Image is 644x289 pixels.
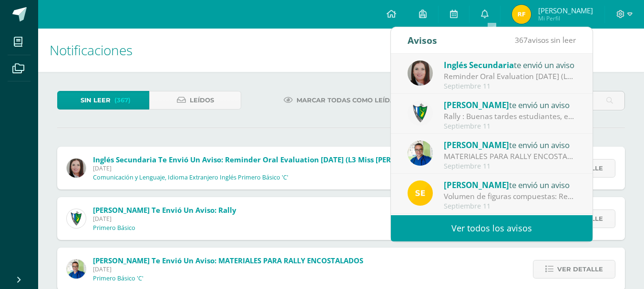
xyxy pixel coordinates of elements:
div: Rally : Buenas tardes estudiantes, es un gusto saludarlos. Por este medio se informa que los jóve... [444,111,576,122]
span: Marcar todas como leídas [296,91,399,109]
a: Sin leer(367) [57,91,149,110]
a: Ver todos los avisos [391,215,593,241]
img: 03c2987289e60ca238394da5f82a525a.png [408,180,433,206]
p: Primero Básico [93,224,135,232]
img: 692ded2a22070436d299c26f70cfa591.png [67,259,86,279]
span: [PERSON_NAME] [444,179,509,190]
div: Septiembre 11 [444,82,576,90]
img: e1567eae802b5d2847eb001fd836300b.png [512,5,531,24]
span: Sin leer [81,91,111,109]
span: [DATE] [93,164,435,172]
div: Volumen de figuras compuestas: Realiza los siguientes ejercicios en tu cuaderno. Debes encontrar ... [444,191,576,202]
p: Comunicación y Lenguaje, Idioma Extranjero Inglés Primero Básico 'C' [93,174,288,181]
span: Ver detalle [557,260,603,278]
span: [PERSON_NAME] [538,6,593,15]
div: Septiembre 11 [444,162,576,170]
div: Avisos [408,27,437,53]
span: (367) [114,91,131,109]
span: 367 [515,35,528,45]
span: Inglés Secundaria [444,60,514,70]
span: Inglés Secundaria te envió un aviso: Reminder Oral Evaluation [DATE] (L3 Miss [PERSON_NAME]) [93,155,435,164]
span: [DATE] [93,265,363,273]
div: MATERIALES PARA RALLY ENCOSTALADOS: Buena tardes estimados padres de familia y alumnos, según ind... [444,151,576,162]
div: te envió un aviso [444,139,576,151]
p: Primero Básico 'C' [93,275,143,282]
span: [PERSON_NAME] [444,140,509,150]
img: 9f174a157161b4ddbe12118a61fed988.png [408,100,433,126]
img: 692ded2a22070436d299c26f70cfa591.png [408,140,433,166]
span: avisos sin leer [515,35,576,45]
img: 9f174a157161b4ddbe12118a61fed988.png [67,209,86,228]
a: Leídos [149,91,241,110]
span: Leídos [190,91,214,109]
a: Marcar todas como leídas [272,91,410,110]
img: 8af0450cf43d44e38c4a1497329761f3.png [67,159,86,178]
div: Reminder Oral Evaluation Sept 19th (L3 Miss Mary): Hi guys! I remind you to work on your project ... [444,71,576,82]
span: Notificaciones [50,41,133,59]
div: Septiembre 11 [444,202,576,210]
div: Septiembre 11 [444,122,576,130]
span: Mi Perfil [538,14,593,22]
div: te envió un aviso [444,59,576,71]
img: 8af0450cf43d44e38c4a1497329761f3.png [408,60,433,86]
span: [PERSON_NAME] te envió un aviso: Rally [93,205,236,215]
span: [PERSON_NAME] [444,100,509,110]
span: [DATE] [93,215,236,223]
div: te envió un aviso [444,179,576,191]
div: te envió un aviso [444,99,576,111]
span: [PERSON_NAME] te envió un aviso: MATERIALES PARA RALLY ENCOSTALADOS [93,256,363,265]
